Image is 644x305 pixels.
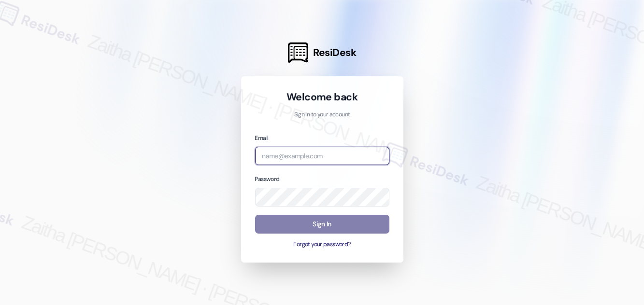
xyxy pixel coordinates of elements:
[255,134,269,142] label: Email
[313,46,356,59] span: ResiDesk
[255,147,389,166] input: name@example.com
[255,90,389,104] h1: Welcome back
[255,240,389,249] button: Forgot your password?
[255,175,280,183] label: Password
[255,215,389,234] button: Sign In
[255,111,389,119] p: Sign in to your account
[288,42,308,63] img: ResiDesk Logo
